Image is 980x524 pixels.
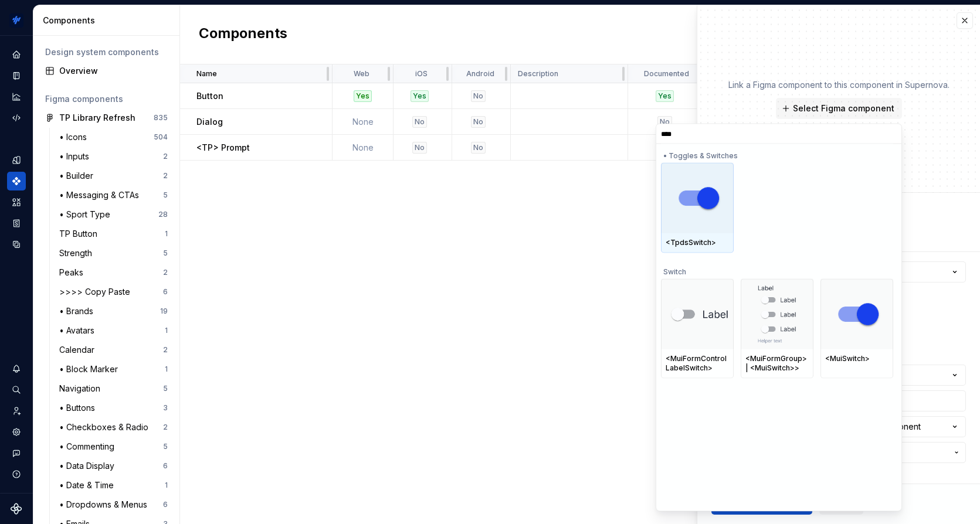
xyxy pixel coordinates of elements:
div: No [471,142,486,154]
div: 19 [160,307,168,316]
div: TP Library Refresh [59,112,135,124]
div: Navigation [59,383,105,394]
a: Data sources [7,235,26,254]
td: None [333,135,394,161]
div: Design system components [45,46,168,58]
a: • Avatars1 [55,321,172,340]
div: No [412,142,427,154]
button: Contact support [7,444,26,462]
button: Select Figma component [776,98,902,119]
a: • Messaging & CTAs5 [55,186,172,205]
a: Documentation [7,66,26,85]
div: 3 [163,403,168,413]
a: • Buttons3 [55,399,172,417]
div: 1 [165,326,168,335]
div: • Brands [59,305,98,317]
div: • Builder [59,170,98,182]
a: • Brands19 [55,302,172,321]
a: • Sport Type28 [55,205,172,224]
div: • Inputs [59,151,94,162]
div: • Icons [59,131,91,143]
div: Invite team [7,401,26,420]
div: No [657,116,672,128]
div: <TpdsSwitch> [666,238,729,247]
div: 2 [163,345,168,355]
div: No [471,116,486,128]
div: 2 [163,423,168,432]
div: <MuiSwitch> [825,354,889,363]
span: Select Figma component [793,103,894,114]
p: Name [196,69,217,79]
p: Description [518,69,558,79]
div: • Sport Type [59,209,115,220]
div: 2 [163,268,168,277]
div: 6 [163,461,168,471]
div: 2 [163,171,168,181]
svg: Supernova Logo [11,503,22,515]
div: Storybook stories [7,214,26,233]
a: Navigation5 [55,379,172,398]
a: Analytics [7,87,26,106]
a: • Icons504 [55,128,172,147]
a: Code automation [7,108,26,127]
div: 6 [163,287,168,297]
div: >>>> Copy Paste [59,286,135,298]
a: Home [7,45,26,64]
div: 2 [163,152,168,161]
div: Figma components [45,93,168,105]
div: 835 [154,113,168,123]
a: Settings [7,423,26,441]
a: Design tokens [7,151,26,169]
a: • Builder2 [55,166,172,185]
div: Calendar [59,344,99,356]
p: Documented [644,69,689,79]
a: • Block Marker1 [55,360,172,379]
div: 5 [163,190,168,200]
img: 4eb2c90a-beb3-47d2-b0e5-0e686db1db46.png [9,13,23,28]
a: >>>> Copy Paste6 [55,283,172,301]
div: • Dropdowns & Menus [59,499,152,511]
a: TP Library Refresh835 [40,108,172,127]
div: Yes [656,90,674,102]
div: • Avatars [59,325,99,336]
div: 504 [154,132,168,142]
div: 1 [165,365,168,374]
a: • Commenting5 [55,437,172,456]
td: None [333,109,394,135]
a: • Data Display6 [55,457,172,475]
button: Search ⌘K [7,380,26,399]
div: • Messaging & CTAs [59,189,144,201]
a: Calendar2 [55,341,172,359]
p: Android [466,69,494,79]
div: • Date & Time [59,479,118,491]
p: Dialog [196,116,223,128]
div: <MuiFormControlLabelSwitch> [666,354,729,373]
div: Components [43,15,175,26]
div: Yes [411,90,429,102]
div: • Data Display [59,460,119,472]
a: • Checkboxes & Radio2 [55,418,172,437]
div: • Block Marker [59,363,123,375]
div: <MuiFormGroup> | <MuiSwitch>> [745,354,809,373]
h2: Components [199,24,287,45]
div: Strength [59,247,97,259]
div: • Toggles & Switches [661,144,893,163]
a: TP Button1 [55,224,172,243]
a: Components [7,172,26,190]
div: 1 [165,481,168,490]
a: Strength5 [55,244,172,263]
div: Switch [661,260,893,279]
button: Notifications [7,359,26,378]
div: 5 [163,442,168,451]
a: • Date & Time1 [55,476,172,495]
p: Link a Figma component to this component in Supernova. [728,79,950,91]
div: 5 [163,249,168,258]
